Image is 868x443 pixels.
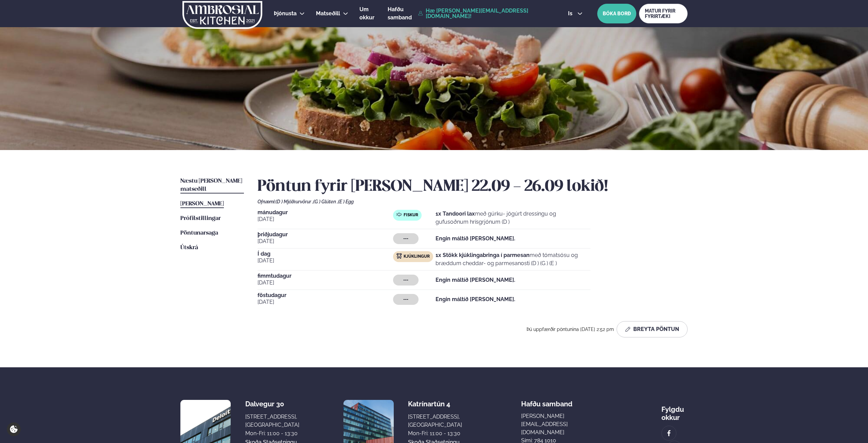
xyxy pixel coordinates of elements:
strong: Engin máltíð [PERSON_NAME]. [436,296,515,302]
span: Hafðu samband [521,394,572,408]
div: [STREET_ADDRESS], [GEOGRAPHIC_DATA] [245,413,299,429]
h2: Pöntun fyrir [PERSON_NAME] 22.09 - 26.09 lokið! [258,177,688,196]
span: Fiskur [404,213,418,218]
div: Katrínartún 4 [408,400,462,408]
img: logo [182,1,263,29]
span: Matseðill [316,10,340,17]
p: með tómatsósu og bræddum cheddar- og parmesanosti (D ) (G ) (E ) [436,251,590,267]
span: þriðjudagur [258,232,393,237]
button: Breyta Pöntun [617,321,688,337]
strong: Engin máltíð [PERSON_NAME]. [436,235,515,242]
button: BÓKA BORÐ [597,4,636,23]
span: (G ) Glúten , [313,199,338,204]
a: [PERSON_NAME] [180,200,224,208]
strong: 1x Tandoori lax [436,210,475,217]
a: Pöntunarsaga [180,229,218,237]
p: með gúrku- jógúrt dressingu og gufusoðnum hrísgrjónum (D ) [436,210,590,226]
a: Næstu [PERSON_NAME] matseðill [180,177,244,193]
span: [DATE] [258,257,393,265]
strong: Engin máltíð [PERSON_NAME]. [436,277,515,283]
span: --- [403,297,408,302]
span: Útskrá [180,245,198,251]
div: Mon-Fri: 11:00 - 13:30 [408,429,462,438]
img: chicken.svg [396,253,402,259]
a: Prófílstillingar [180,215,221,223]
a: [PERSON_NAME][EMAIL_ADDRESS][DOMAIN_NAME] [521,412,603,437]
span: Þú uppfærðir pöntunina [DATE] 2:52 pm [527,327,614,332]
div: Mon-Fri: 11:00 - 13:30 [245,429,299,438]
div: [STREET_ADDRESS], [GEOGRAPHIC_DATA] [408,413,462,429]
a: Cookie settings [7,422,21,436]
span: --- [403,277,408,283]
a: Um okkur [359,5,376,22]
span: Í dag [258,251,393,257]
span: mánudagur [258,210,393,215]
a: MATUR FYRIR FYRIRTÆKI [639,4,688,23]
span: [DATE] [258,298,393,306]
span: (D ) Mjólkurvörur , [276,199,313,204]
div: Dalvegur 30 [245,400,299,408]
span: Um okkur [359,6,374,21]
span: (E ) Egg [338,199,354,204]
a: Útskrá [180,244,198,252]
a: Hæ [PERSON_NAME][EMAIL_ADDRESS][DOMAIN_NAME]! [418,8,552,19]
span: föstudagur [258,293,393,298]
span: [PERSON_NAME] [180,201,224,207]
span: Kjúklingur [404,254,430,259]
span: is [568,11,574,16]
span: Prófílstillingar [180,216,221,221]
img: fish.svg [396,212,402,217]
span: [DATE] [258,279,393,287]
a: Hafðu samband [388,5,415,22]
a: image alt [662,426,676,440]
span: fimmtudagur [258,273,393,279]
span: Næstu [PERSON_NAME] matseðill [180,178,242,192]
a: Matseðill [316,10,340,18]
div: Ofnæmi: [258,199,688,204]
span: Pöntunarsaga [180,230,218,236]
span: [DATE] [258,237,393,245]
img: image alt [665,429,673,437]
span: Þjónusta [274,10,297,17]
span: Hafðu samband [388,6,412,21]
button: is [563,11,588,16]
span: [DATE] [258,215,393,223]
span: --- [403,236,408,241]
strong: 1x Stökk kjúklingabringa í parmesan [436,252,530,258]
div: Fylgdu okkur [661,400,688,422]
a: Þjónusta [274,10,297,18]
